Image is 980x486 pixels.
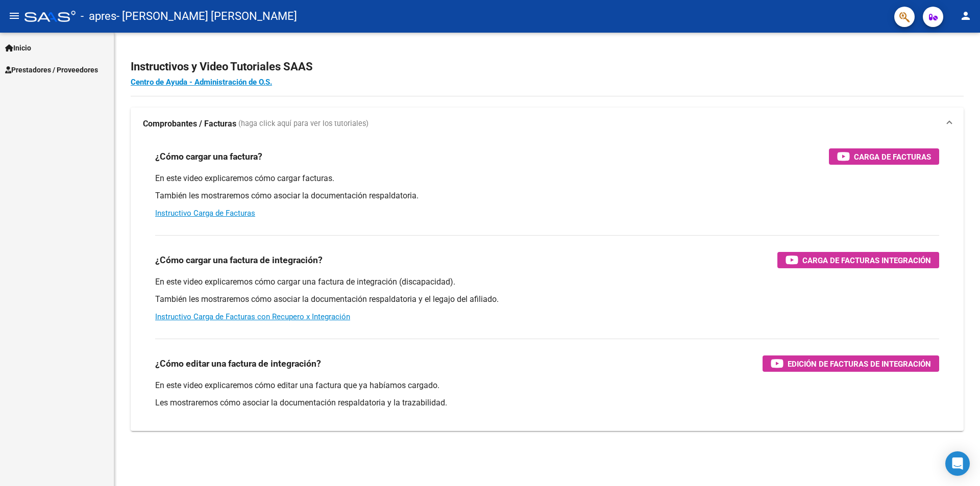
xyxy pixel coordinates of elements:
[131,108,964,140] mat-expansion-panel-header: Comprobantes / Facturas (haga click aquí para ver los tutoriales)
[5,64,98,75] span: Prestadores / Proveedores
[777,252,939,268] button: Carga de Facturas Integración
[155,380,939,391] p: En este video explicaremos cómo editar una factura que ya habíamos cargado.
[8,10,20,22] mat-icon: menu
[238,118,369,130] span: (haga click aquí para ver los tutoriales)
[788,357,931,370] span: Edición de Facturas de integración
[81,5,116,28] span: - apres
[960,10,972,22] mat-icon: person
[155,173,939,184] p: En este video explicaremos cómo cargar facturas.
[131,140,964,431] div: Comprobantes / Facturas (haga click aquí para ver los tutoriales)
[155,209,255,218] a: Instructivo Carga de Facturas
[155,149,262,164] h3: ¿Cómo cargar una factura?
[155,397,939,408] p: Les mostraremos cómo asociar la documentación respaldatoria y la trazabilidad.
[854,150,931,163] span: Carga de Facturas
[802,254,931,267] span: Carga de Facturas Integración
[155,276,939,288] p: En este video explicaremos cómo cargar una factura de integración (discapacidad).
[131,78,272,87] a: Centro de Ayuda - Administración de O.S.
[131,57,964,76] h2: Instructivos y Video Tutoriales SAAS
[155,294,939,305] p: También les mostraremos cómo asociar la documentación respaldatoria y el legajo del afiliado.
[116,5,297,28] span: - [PERSON_NAME] [PERSON_NAME]
[155,356,321,371] h3: ¿Cómo editar una factura de integración?
[763,355,939,372] button: Edición de Facturas de integración
[5,42,31,54] span: Inicio
[155,312,350,321] a: Instructivo Carga de Facturas con Recupero x Integración
[829,148,939,165] button: Carga de Facturas
[155,253,323,267] h3: ¿Cómo cargar una factura de integración?
[143,118,236,130] strong: Comprobantes / Facturas
[945,451,970,476] div: Open Intercom Messenger
[155,190,939,201] p: También les mostraremos cómo asociar la documentación respaldatoria.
